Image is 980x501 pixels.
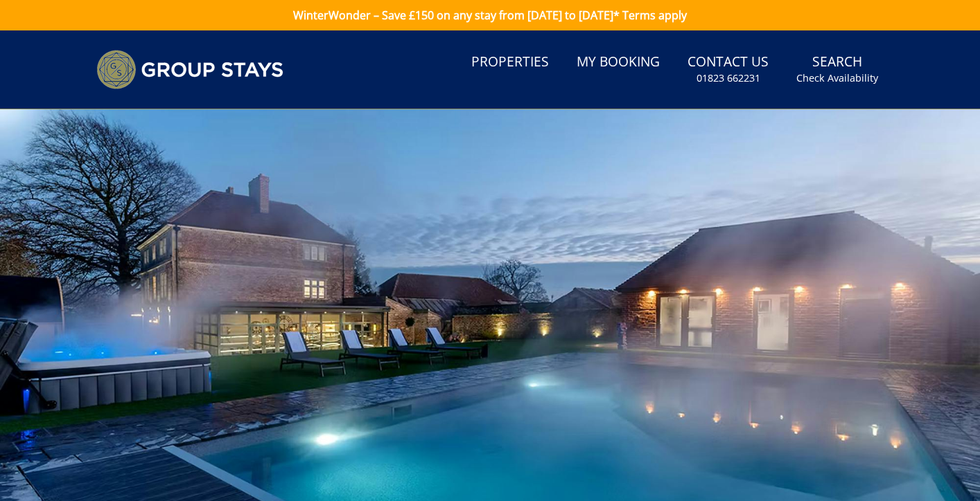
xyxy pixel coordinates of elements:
a: Contact Us01823 662231 [682,47,774,92]
small: Check Availability [796,71,878,85]
a: Properties [466,47,554,78]
a: My Booking [571,47,665,78]
img: Group Stays [96,50,283,89]
small: 01823 662231 [697,71,760,85]
a: SearchCheck Availability [791,47,884,92]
